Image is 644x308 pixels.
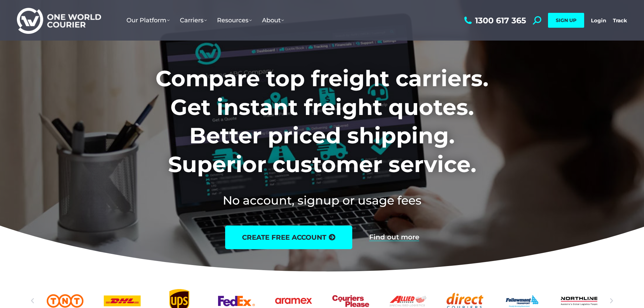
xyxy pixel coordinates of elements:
a: Carriers [175,10,212,31]
a: About [257,10,289,31]
span: Our Platform [126,17,170,24]
a: SIGN UP [548,13,584,28]
a: Login [591,17,606,24]
a: Track [613,17,627,24]
span: SIGN UP [556,17,576,23]
h1: Compare top freight carriers. Get instant freight quotes. Better priced shipping. Superior custom... [111,64,533,179]
a: Our Platform [121,10,175,31]
a: 1300 617 365 [462,16,526,25]
span: About [262,17,284,24]
span: Resources [217,17,252,24]
a: Resources [212,10,257,31]
a: Find out more [369,234,419,241]
span: Carriers [180,17,207,24]
h2: No account, signup or usage fees [111,192,533,209]
img: One World Courier [17,7,101,34]
a: create free account [225,226,352,249]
